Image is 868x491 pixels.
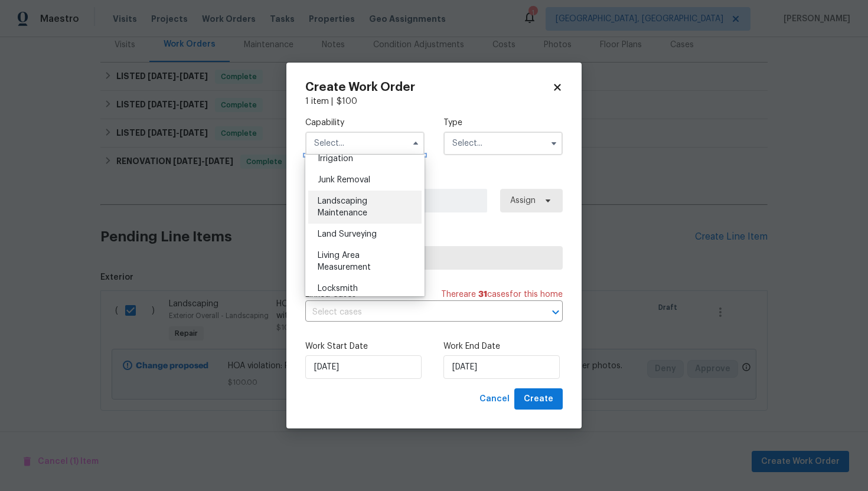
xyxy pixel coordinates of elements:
span: Cancel [479,392,510,407]
h2: Create Work Order [305,81,552,93]
span: Landscaping Maintenance [318,197,367,217]
button: Show options [547,136,561,150]
div: 1 item | [305,96,563,107]
input: Select... [305,132,425,155]
input: M/D/YYYY [305,355,422,379]
label: Work End Date [443,341,563,352]
span: Select trade partner [315,252,553,264]
label: Work Order Manager [305,174,563,186]
label: Trade Partner [305,231,563,243]
label: Work Start Date [305,341,425,352]
button: Open [547,304,564,320]
label: Capability [305,117,425,129]
span: Irrigation [318,155,353,163]
label: Type [443,117,563,129]
button: Hide options [409,136,423,150]
button: Cancel [475,388,514,410]
span: 31 [478,290,487,299]
span: Land Surveying [318,230,377,238]
span: Junk Removal [318,176,370,184]
input: Select... [443,132,563,155]
span: Living Area Measurement [318,251,371,271]
span: Create [524,392,553,407]
span: $ 100 [337,97,357,106]
span: Locksmith [318,284,358,293]
span: There are case s for this home [441,289,563,300]
input: Select cases [305,303,530,322]
button: Create [514,388,563,410]
span: Assign [510,195,536,207]
input: M/D/YYYY [443,355,560,379]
